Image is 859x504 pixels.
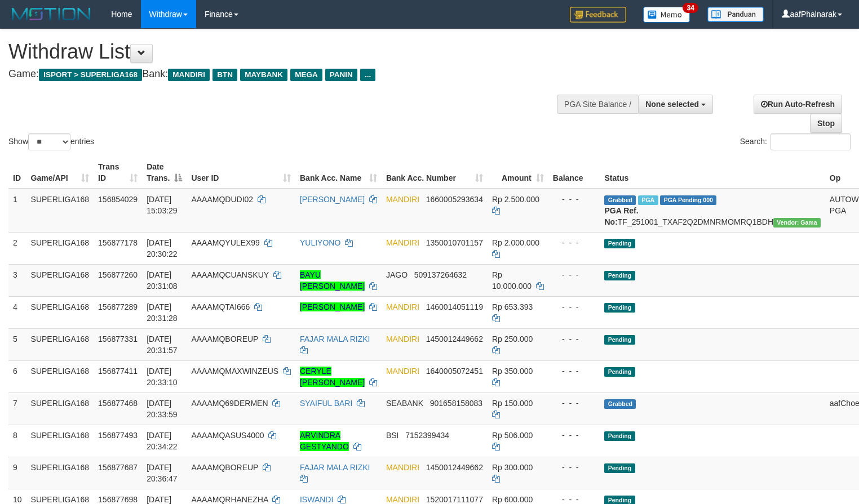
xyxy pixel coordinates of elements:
[240,69,287,81] span: MAYBANK
[360,69,375,81] span: ...
[26,296,94,328] td: SUPERLIGA168
[98,463,138,472] span: 156877687
[604,431,635,441] span: Pending
[492,495,533,504] span: Rp 600.000
[98,270,138,279] span: 156877260
[600,157,825,189] th: Status
[300,195,365,204] a: [PERSON_NAME]
[191,495,268,504] span: AAAAMQRHANEZHA
[492,399,533,408] span: Rp 150.000
[26,189,94,233] td: SUPERLIGA168
[98,302,138,311] span: 156877289
[604,206,638,226] b: PGA Ref. No:
[492,431,533,440] span: Rp 506.000
[638,195,658,205] span: Marked by aafsoycanthlai
[604,195,636,205] span: Grabbed
[492,334,533,344] span: Rp 250.000
[553,237,596,248] div: - - -
[300,238,340,247] a: YULIYONO
[643,7,690,23] img: Button%20Memo.svg
[94,157,142,189] th: Trans ID: activate to sort column ascending
[290,69,322,81] span: MEGA
[191,302,250,311] span: AAAAMQTAI666
[553,333,596,345] div: - - -
[8,157,26,189] th: ID
[98,495,138,504] span: 156877698
[8,133,94,150] label: Show entries
[492,238,539,247] span: Rp 2.000.000
[773,218,821,228] span: Vendor URL: https://trx31.1velocity.biz
[492,367,533,376] span: Rp 350.000
[98,195,138,204] span: 156854029
[683,3,698,13] span: 34
[553,430,596,441] div: - - -
[386,195,419,204] span: MANDIRI
[8,41,561,63] h1: Withdraw List
[8,69,561,80] h4: Game: Bank:
[26,232,94,264] td: SUPERLIGA168
[604,463,635,473] span: Pending
[386,302,419,311] span: MANDIRI
[386,334,419,344] span: MANDIRI
[147,302,178,323] span: [DATE] 20:31:28
[300,367,365,387] a: CERYLE [PERSON_NAME]
[8,6,94,23] img: MOTION_logo.png
[26,425,94,457] td: SUPERLIGA168
[98,367,138,376] span: 156877411
[707,7,764,22] img: panduan.png
[430,399,482,408] span: Copy 901658158083 to clipboard
[386,270,408,279] span: JAGO
[98,399,138,408] span: 156877468
[26,393,94,425] td: SUPERLIGA168
[8,393,26,425] td: 7
[187,157,295,189] th: User ID: activate to sort column ascending
[147,367,178,387] span: [DATE] 20:33:10
[492,302,533,311] span: Rp 653.393
[426,302,483,311] span: Copy 1460014051119 to clipboard
[8,425,26,457] td: 8
[660,195,716,205] span: PGA Pending
[26,360,94,393] td: SUPERLIGA168
[39,69,142,81] span: ISPORT > SUPERLIGA168
[8,264,26,296] td: 3
[604,303,635,313] span: Pending
[553,462,596,473] div: - - -
[142,157,187,189] th: Date Trans.: activate to sort column descending
[147,431,178,451] span: [DATE] 20:34:22
[191,463,258,472] span: AAAAMQBOREUP
[26,264,94,296] td: SUPERLIGA168
[300,495,333,504] a: ISWANDI
[28,133,70,150] select: Showentries
[492,463,533,472] span: Rp 300.000
[600,189,825,233] td: TF_251001_TXAF2Q2DMNRMOMRQ1BDH
[405,431,449,440] span: Copy 7152399434 to clipboard
[604,239,635,248] span: Pending
[557,95,638,114] div: PGA Site Balance /
[191,399,268,408] span: AAAAMQ69DERMEN
[300,463,370,472] a: FAJAR MALA RIZKI
[638,95,713,114] button: None selected
[386,431,399,440] span: BSI
[604,271,635,280] span: Pending
[426,463,483,472] span: Copy 1450012449662 to clipboard
[553,269,596,280] div: - - -
[147,334,178,355] span: [DATE] 20:31:57
[414,270,467,279] span: Copy 509137264632 to clipboard
[191,238,259,247] span: AAAAMQYULEX99
[754,95,842,114] a: Run Auto-Refresh
[810,114,842,133] a: Stop
[492,195,539,204] span: Rp 2.500.000
[300,431,349,451] a: ARVINDRA GESTYANDO
[147,270,178,291] span: [DATE] 20:31:08
[191,195,253,204] span: AAAAMQDUDI02
[8,189,26,233] td: 1
[8,360,26,393] td: 6
[26,157,94,189] th: Game/API: activate to sort column ascending
[212,69,237,81] span: BTN
[98,334,138,344] span: 156877331
[300,334,370,344] a: FAJAR MALA RIZKI
[386,238,419,247] span: MANDIRI
[488,157,548,189] th: Amount: activate to sort column ascending
[553,194,596,205] div: - - -
[325,69,357,81] span: PANIN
